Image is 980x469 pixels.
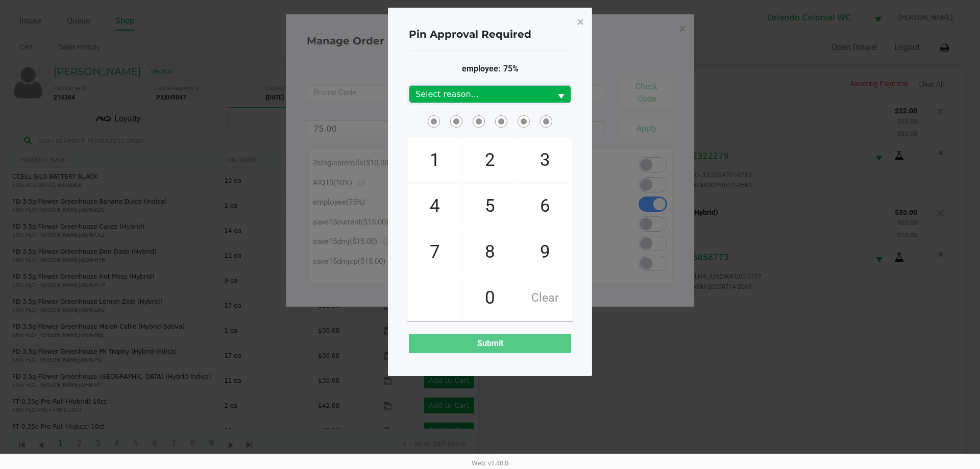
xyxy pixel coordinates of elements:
[462,63,519,75] span: employee:
[551,86,571,103] button: Select
[408,230,462,275] span: 7
[409,27,531,42] h4: Pin Approval Required
[463,184,517,229] span: 5
[501,64,519,73] span: 75%
[518,138,572,183] span: 3
[463,230,517,275] span: 8
[408,184,462,229] span: 4
[518,276,572,320] span: Clear
[518,184,572,229] span: 6
[463,138,517,183] span: 2
[577,15,584,29] span: ×
[518,230,572,275] span: 9
[472,459,508,467] span: Web: v1.40.0
[415,88,545,101] span: Select reason...
[408,138,462,183] span: 1
[463,276,517,320] span: 0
